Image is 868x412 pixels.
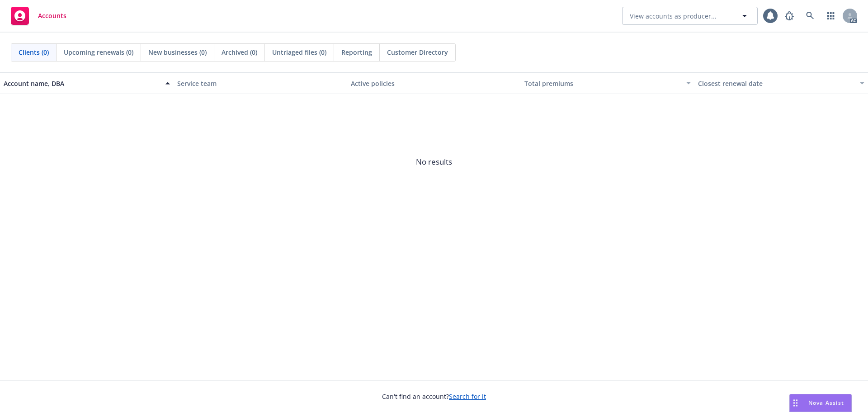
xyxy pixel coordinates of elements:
span: Customer Directory [387,47,448,57]
div: Service team [177,79,344,88]
a: Accounts [7,3,70,28]
div: Active policies [351,79,517,88]
button: Service team [174,72,347,94]
button: Closest renewal date [694,72,868,94]
span: New businesses (0) [148,47,207,57]
a: Report a Bug [780,7,798,25]
button: Active policies [347,72,521,94]
span: Accounts [38,12,66,19]
button: Total premiums [521,72,694,94]
span: Upcoming renewals (0) [64,47,133,57]
span: Untriaged files (0) [272,47,326,57]
span: View accounts as producer... [630,11,717,21]
span: Reporting [341,47,372,57]
a: Switch app [822,7,840,25]
button: Nova Assist [789,394,852,412]
div: Account name, DBA [4,79,160,88]
span: Nova Assist [808,399,844,407]
span: Can't find an account? [382,392,486,401]
a: Search [801,7,819,25]
button: View accounts as producer... [622,7,758,25]
div: Closest renewal date [698,79,854,88]
div: Drag to move [790,394,801,412]
span: Clients (0) [19,47,49,57]
a: Search for it [449,392,486,401]
div: Total premiums [524,79,681,88]
span: Archived (0) [222,47,257,57]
